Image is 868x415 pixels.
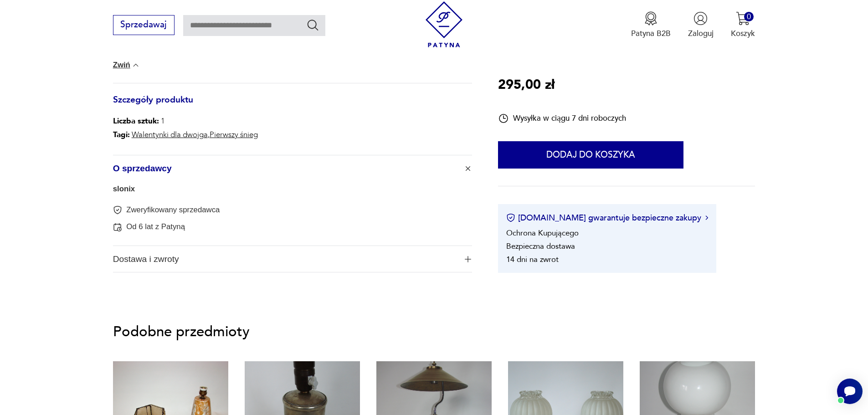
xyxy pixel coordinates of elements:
a: Ikona medaluPatyna B2B [631,11,671,39]
p: Zaloguj [688,28,714,39]
li: Bezpieczna dostawa [506,241,575,251]
button: Ikona plusaDostawa i zwroty [113,246,472,272]
img: Zweryfikowany sprzedawca [113,205,122,215]
a: slonix [113,184,135,193]
a: Sprzedawaj [113,22,175,29]
p: 295,00 zł [498,74,555,95]
li: 14 dni na zwrot [506,254,559,264]
img: Patyna - sklep z meblami i dekoracjami vintage [421,1,467,47]
a: Walentynki dla dwojga [132,129,208,140]
b: Tagi: [113,129,130,140]
button: Patyna B2B [631,11,671,39]
div: Ikona plusaO sprzedawcy [113,182,472,246]
button: 0Koszyk [731,11,755,39]
p: Od 6 lat z Patyną [126,222,185,232]
iframe: Smartsupp widget button [837,379,863,404]
a: Pierwszy śnieg [210,129,258,140]
p: Zweryfikowany sprzedawca [126,205,220,215]
p: Koszyk [731,28,755,39]
img: Od 6 lat z Patyną [113,223,122,232]
button: Sprzedawaj [113,15,175,35]
p: 1 [113,114,258,128]
p: , [113,128,258,142]
div: Wysyłka w ciągu 7 dni roboczych [498,113,626,123]
img: Ikona koszyka [736,11,750,26]
button: Zaloguj [688,11,714,39]
button: Szukaj [306,18,319,31]
img: Ikona strzałki w prawo [705,215,708,220]
img: Ikonka użytkownika [693,11,708,26]
img: Ikona plusa [465,256,471,262]
div: 0 [744,12,754,21]
h3: Szczegóły produktu [113,97,472,115]
button: Dodaj do koszyka [498,141,683,169]
button: Ikona plusaO sprzedawcy [113,155,472,182]
p: Patyna B2B [631,28,671,39]
img: chevron down [131,61,140,70]
li: Ochrona Kupującego [506,227,579,238]
img: Ikona certyfikatu [506,213,515,222]
img: Ikona plusa [463,164,473,173]
span: O sprzedawcy [113,155,457,182]
p: Podobne przedmioty [113,325,755,338]
button: [DOMAIN_NAME] gwarantuje bezpieczne zakupy [506,212,708,223]
img: Ikona medalu [644,11,658,26]
b: Liczba sztuk: [113,116,159,126]
button: Zwiń [113,61,140,70]
span: Dostawa i zwroty [113,246,457,272]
